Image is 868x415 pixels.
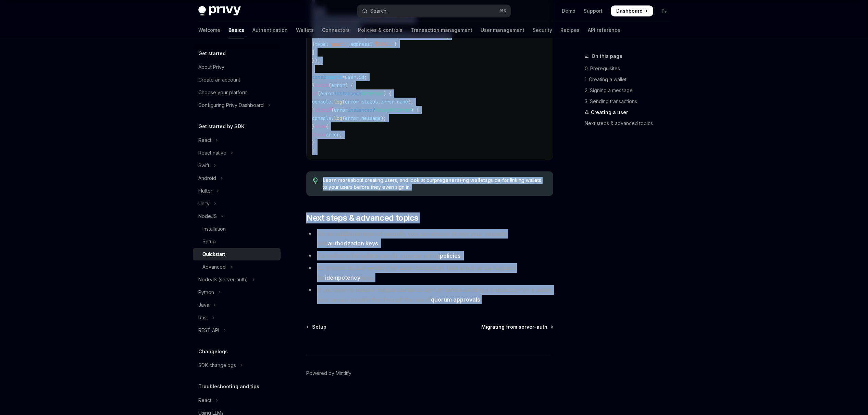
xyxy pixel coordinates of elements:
[193,359,281,371] button: Toggle SDK changelogs section
[198,301,209,309] div: Java
[408,99,413,105] span: );
[359,115,361,121] span: .
[198,149,226,157] div: React native
[659,5,670,16] button: Toggle dark mode
[312,324,326,330] span: Setup
[481,22,524,38] a: User management
[533,22,552,38] a: Security
[616,8,643,14] span: Dashboard
[193,99,281,111] button: Toggle Configuring Privy Dashboard section
[394,41,397,47] span: }
[193,394,281,406] button: Toggle React section
[312,115,331,121] span: console
[585,107,675,118] a: 4. Creating a user
[193,273,281,286] button: Toggle NodeJS (server-auth) section
[434,177,488,183] a: pregenerating wallets
[585,96,675,107] a: 3. Sending transactions
[312,90,318,97] span: if
[328,41,348,47] span: 'email'
[357,5,511,17] button: Open search
[198,347,228,356] h5: Changelogs
[312,148,315,154] span: }
[193,299,281,311] button: Toggle Java section
[323,177,350,183] a: Learn more
[315,123,326,130] span: else
[411,107,419,113] span: ) {
[334,90,361,97] span: instanceof
[322,22,350,38] a: Connectors
[334,115,342,121] span: log
[481,324,547,330] span: Migrating from server-auth
[193,286,281,298] button: Toggle Python section
[361,99,378,105] span: status
[198,49,226,58] h5: Get started
[198,212,217,220] div: NodeJS
[193,86,281,99] a: Choose your platform
[411,22,472,38] a: Transaction management
[198,122,245,131] h5: Get started by SDK
[331,82,345,88] span: error
[361,115,381,121] span: message
[560,22,580,38] a: Recipes
[193,324,281,337] button: Toggle REST API section
[312,41,315,47] span: {
[312,58,320,64] span: });
[397,99,408,105] span: name
[198,161,209,170] div: Swift
[198,326,219,334] div: REST API
[198,361,236,369] div: SDK changelogs
[193,172,281,184] button: Toggle Android section
[328,82,331,88] span: (
[198,136,211,144] div: React
[361,90,383,97] span: APIError
[320,90,334,97] span: error
[481,324,553,330] a: Migrating from server-auth
[202,237,216,246] div: Setup
[381,115,386,121] span: );
[350,41,372,47] span: address:
[252,22,288,38] a: Authentication
[499,8,507,14] span: ⌘ K
[312,132,326,138] span: throw
[345,99,359,105] span: error
[383,90,392,97] span: ) {
[198,76,240,84] div: Create an account
[342,115,345,121] span: (
[588,22,620,38] a: API reference
[193,159,281,172] button: Toggle Swift section
[345,74,356,80] span: user
[198,174,216,182] div: Android
[339,132,342,138] span: ;
[202,225,226,233] div: Installation
[228,22,244,38] a: Basics
[193,147,281,159] button: Toggle React native section
[334,99,342,105] span: log
[312,99,331,105] span: console
[315,41,328,47] span: type:
[198,199,210,208] div: Unity
[313,178,318,184] svg: Tip
[331,99,334,105] span: .
[312,107,315,113] span: }
[306,285,553,304] li: If you want to require multiple parties to sign off before sending a transaction for a wallet, yo...
[315,82,328,88] span: catch
[375,107,411,113] span: PrivyAPIError
[198,187,212,195] div: Flutter
[198,288,214,296] div: Python
[345,82,353,88] span: ) {
[318,90,320,97] span: (
[326,123,328,130] span: {
[306,212,418,223] span: Next steps & advanced topics
[326,132,339,138] span: error
[307,324,326,330] a: Setup
[592,52,622,60] span: On this page
[193,235,281,248] a: Setup
[611,5,653,16] a: Dashboard
[193,185,281,197] button: Toggle Flutter section
[342,99,345,105] span: (
[306,229,553,248] li: For an additional layer of security, you can choose to sign your requests with .
[296,22,314,38] a: Wallets
[325,274,360,281] a: idempotency
[328,240,378,247] a: authorization keys
[198,382,259,391] h5: Troubleshooting and tips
